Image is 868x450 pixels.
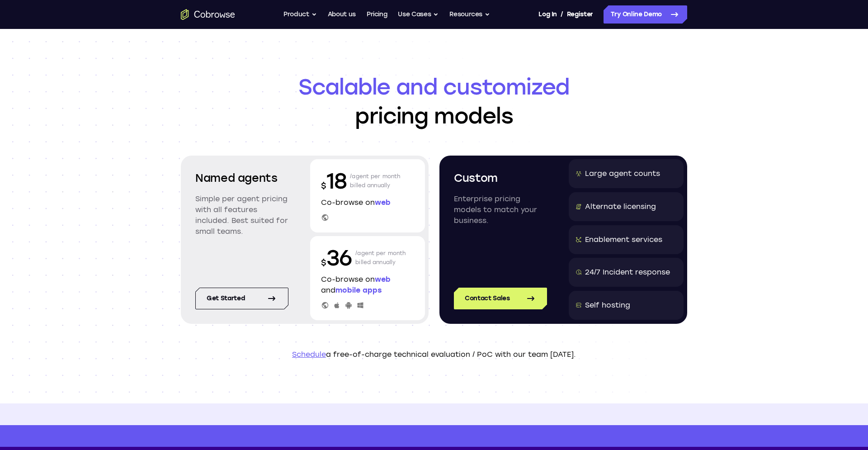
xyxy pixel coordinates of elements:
h2: Custom [454,170,547,186]
span: mobile apps [335,286,382,294]
span: $ [321,181,326,191]
p: Enterprise pricing models to match your business. [454,194,547,226]
p: Co-browse on [321,197,414,208]
h1: pricing models [181,72,687,130]
p: a free-of-charge technical evaluation / PoC with our team [DATE]. [181,349,687,360]
div: Self hosting [585,300,630,311]
span: Scalable and customized [181,72,687,101]
a: Contact Sales [454,288,547,309]
p: Simple per agent pricing with all features included. Best suited for small teams. [195,194,288,237]
span: web [375,275,391,284]
p: /agent per month billed annually [350,166,401,195]
a: Log In [538,5,557,24]
a: Get started [195,288,288,309]
a: Pricing [367,5,387,24]
a: About us [328,5,356,24]
span: / [561,9,563,20]
p: /agent per month billed annually [355,243,406,272]
button: Product [283,5,317,24]
p: 18 [321,166,346,195]
button: Use Cases [398,5,439,24]
p: 36 [321,243,352,272]
a: Schedule [292,350,326,359]
button: Resources [449,5,490,24]
p: Co-browse on and [321,274,414,296]
span: web [375,198,391,207]
h2: Named agents [195,170,288,186]
a: Register [567,5,593,24]
a: Go to the home page [181,9,235,20]
div: 24/7 Incident response [585,267,670,278]
div: Alternate licensing [585,201,656,212]
a: Try Online Demo [604,5,687,24]
span: $ [321,258,326,268]
div: Large agent counts [585,168,660,179]
div: Enablement services [585,234,662,245]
